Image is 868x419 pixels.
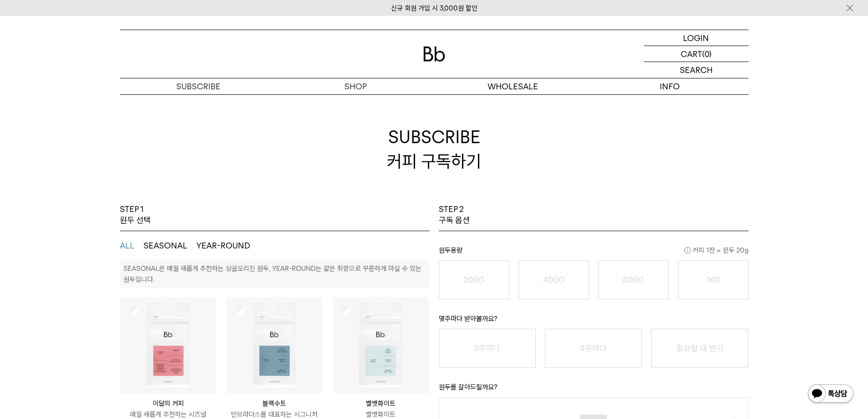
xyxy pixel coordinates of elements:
button: 600G [598,260,669,300]
button: 400G [519,260,589,300]
img: 상품이미지 [333,297,429,393]
p: CART [681,46,702,62]
p: 원두를 갈아드릴까요? [439,382,749,397]
button: ALL [120,240,134,251]
p: WHOLESALE [434,78,591,94]
h2: SUBSCRIBE 커피 구독하기 [120,94,749,204]
p: INFO [591,78,749,94]
button: 2주마다 [439,329,536,368]
button: 4주마다 [545,329,642,368]
p: (0) [702,46,712,62]
p: SEARCH [680,62,713,78]
o: 1KG [706,275,720,285]
o: 400G [543,275,565,285]
img: 로고 [423,47,445,62]
img: 카카오톡 채널 1:1 채팅 버튼 [807,383,854,405]
p: 몇주마다 받아볼까요? [439,313,749,329]
img: 상품이미지 [226,297,323,393]
a: SUBSCRIBE [120,78,277,94]
p: 원두용량 [439,245,749,260]
button: SEASONAL [144,240,187,251]
p: 이달의 커피 [120,398,216,409]
a: CART (0) [644,46,749,62]
p: 벨벳화이트 [333,398,429,409]
button: 필요할 때 받기 [651,329,748,368]
p: STEP 1 원두 선택 [120,204,151,226]
img: 상품이미지 [120,297,216,393]
button: 1KG [678,260,749,300]
a: SHOP [277,78,434,94]
p: STEP 2 구독 옵션 [439,204,470,226]
o: 200G [463,275,484,285]
p: LOGIN [683,30,709,46]
p: SEASONAL은 매월 새롭게 추천하는 싱글오리진 원두, YEAR-ROUND는 같은 취향으로 꾸준하게 마실 수 있는 원두입니다. [123,264,421,284]
button: YEAR-ROUND [196,240,250,251]
span: 커피 1잔 = 윈두 20g [684,245,749,256]
a: LOGIN [644,30,749,46]
p: 블랙수트 [226,398,323,409]
o: 600G [623,275,644,285]
button: 200G [439,260,509,300]
a: 신규 회원 가입 시 3,000원 할인 [391,4,478,12]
